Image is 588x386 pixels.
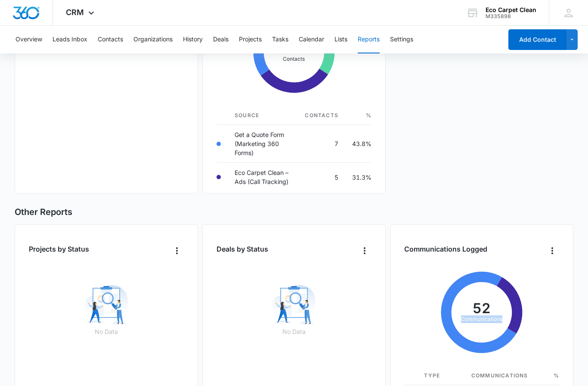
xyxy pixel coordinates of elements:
button: Calendar [299,26,324,53]
button: Add Contact [508,29,566,50]
div: No Data [29,284,184,336]
button: Organizations [133,26,173,53]
td: 7 [298,125,345,163]
span: CRM [66,8,84,17]
td: Get a Quote Form (Marketing 360 Forms) [228,125,298,163]
th: Contacts [298,107,345,125]
button: Overflow Menu [170,244,184,258]
button: Contacts [98,26,123,53]
button: Deals [213,26,229,53]
img: No Data [272,284,316,327]
td: 43.8% [345,125,371,163]
button: History [183,26,203,53]
button: Settings [390,26,413,53]
td: 31.3% [345,163,371,192]
div: account id [486,13,536,19]
button: Reports [358,26,380,53]
h3: Deals by Status [217,244,268,255]
th: % [345,107,371,125]
img: No Data [85,284,128,327]
button: Overflow Menu [358,244,371,258]
h3: Projects by Status [29,244,89,255]
th: Communications [452,367,535,386]
div: account name [486,6,536,13]
button: Tasks [272,26,288,53]
th: Type [417,367,452,386]
td: Eco Carpet Clean – Ads (Call Tracking) [228,163,298,192]
div: No Data [217,284,371,336]
h3: Communications Logged [404,244,487,255]
th: % [535,367,559,386]
button: Leads Inbox [53,26,87,53]
button: Projects [239,26,262,53]
button: Overflow Menu [545,244,559,258]
td: 5 [298,163,345,192]
th: Source [228,107,298,125]
button: Lists [334,26,347,53]
button: Overview [15,26,42,53]
h2: Other Reports [15,206,573,219]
